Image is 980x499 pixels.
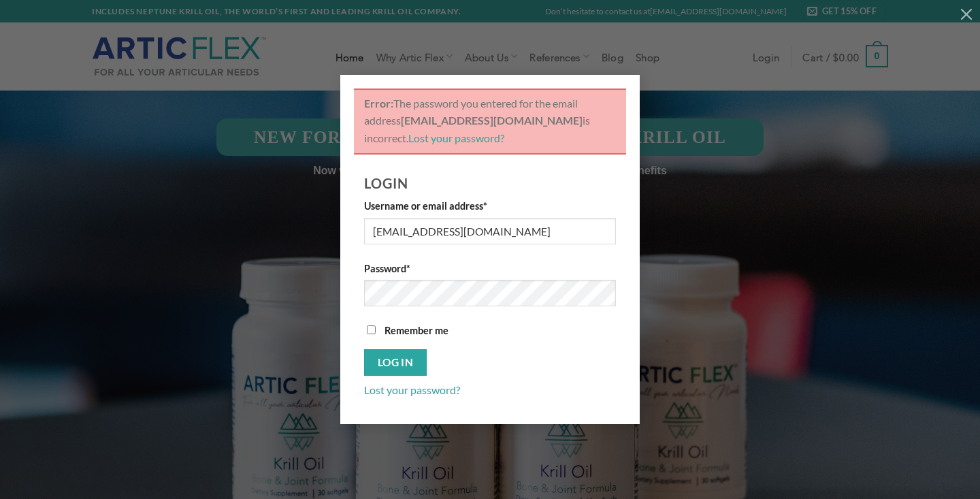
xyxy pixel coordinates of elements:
div: The password you entered for the email address is incorrect. [354,95,626,147]
input: Remember me [367,325,376,334]
strong: Error: [364,97,393,110]
span: Remember me [385,325,448,336]
button: Log in [364,349,427,376]
h3: Login [364,175,616,191]
label: Username or email address [364,198,616,214]
a: Lost your password? [408,131,504,144]
a: Lost your password? [364,383,460,396]
strong: [EMAIL_ADDRESS][DOMAIN_NAME] [401,114,583,127]
label: Password [364,261,616,276]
